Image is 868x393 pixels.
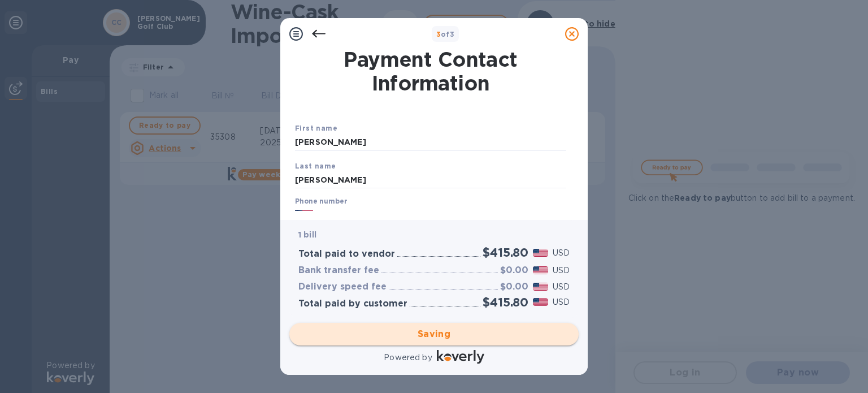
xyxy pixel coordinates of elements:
b: of 3 [436,30,455,38]
img: USD [533,249,548,257]
img: US [295,209,313,221]
input: Enter your first name [295,134,566,151]
h2: $415.80 [483,295,528,309]
p: USD [553,281,570,293]
label: Phone number [295,198,347,205]
img: USD [533,266,548,274]
h1: Payment Contact Information [295,47,566,95]
h3: Total paid to vendor [298,249,395,260]
span: 3 [436,30,441,38]
h3: Total paid by customer [298,299,407,309]
h3: $0.00 [500,282,528,292]
h3: Bank transfer fee [298,265,379,276]
p: USD [553,265,570,277]
img: USD [533,283,548,291]
img: Logo [437,350,484,364]
b: First name [295,124,337,132]
input: Enter your last name [295,171,566,188]
p: +1 [318,209,325,221]
p: Powered by [384,352,432,364]
h2: $415.80 [483,245,528,260]
b: Last name [295,162,336,170]
h3: $0.00 [500,265,528,276]
h3: Delivery speed fee [298,282,387,292]
p: USD [553,296,570,308]
p: USD [553,247,570,259]
img: USD [533,298,548,306]
input: Enter your phone number [344,206,566,223]
b: 1 bill [298,230,316,239]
